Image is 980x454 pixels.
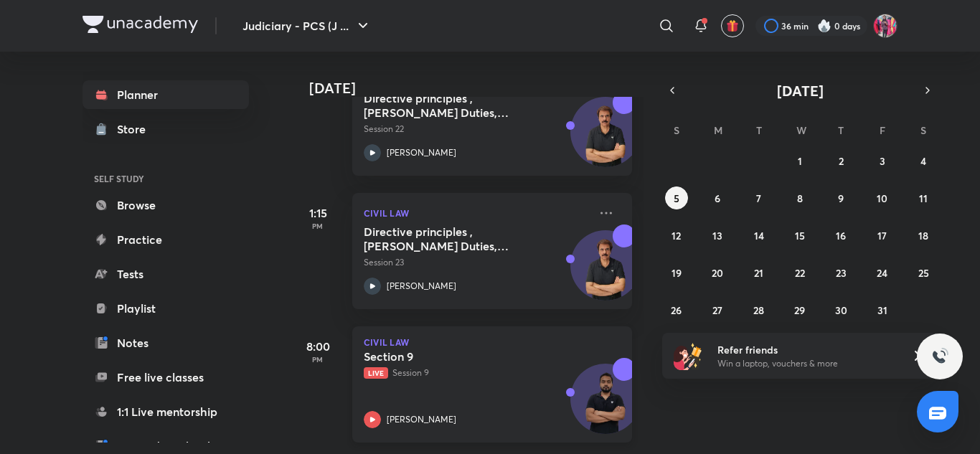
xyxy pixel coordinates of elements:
[756,191,761,205] abbr: October 7, 2025
[364,366,589,379] p: Session 9
[836,229,846,242] abbr: October 16, 2025
[665,261,688,284] button: October 19, 2025
[309,80,646,97] h4: [DATE]
[289,338,347,355] h5: 8:00
[721,14,744,37] button: avatar
[829,186,852,209] button: October 9, 2025
[665,186,688,209] button: October 5, 2025
[571,238,640,307] img: Avatar
[788,149,811,172] button: October 1, 2025
[726,19,739,32] img: avatar
[289,355,347,364] p: PM
[838,123,844,137] abbr: Thursday
[912,186,935,209] button: October 11, 2025
[364,349,542,364] h5: Section 9
[912,149,935,172] button: October 4, 2025
[83,191,249,219] a: Browse
[877,229,887,242] abbr: October 17, 2025
[788,261,811,284] button: October 22, 2025
[83,80,249,109] a: Planner
[665,224,688,247] button: October 12, 2025
[912,261,935,284] button: October 25, 2025
[364,338,621,346] p: Civil Law
[83,260,249,288] a: Tests
[715,191,720,205] abbr: October 6, 2025
[83,328,249,357] a: Notes
[706,224,729,247] button: October 13, 2025
[706,186,729,209] button: October 6, 2025
[836,266,847,280] abbr: October 23, 2025
[756,123,762,137] abbr: Tuesday
[674,341,702,370] img: referral
[839,154,844,168] abbr: October 2, 2025
[931,348,948,365] img: ttu
[754,266,763,280] abbr: October 21, 2025
[83,397,249,426] a: 1:1 Live mentorship
[83,294,249,323] a: Playlist
[918,266,929,280] abbr: October 25, 2025
[712,229,722,242] abbr: October 13, 2025
[817,19,831,33] img: streak
[829,261,852,284] button: October 23, 2025
[83,166,249,191] h6: SELF STUDY
[788,298,811,321] button: October 29, 2025
[838,191,844,205] abbr: October 9, 2025
[387,413,456,426] p: [PERSON_NAME]
[289,222,347,230] p: PM
[674,123,679,137] abbr: Sunday
[797,191,803,205] abbr: October 8, 2025
[880,154,885,168] abbr: October 3, 2025
[717,342,894,357] h6: Refer friends
[748,224,771,247] button: October 14, 2025
[117,120,154,138] div: Store
[672,266,682,280] abbr: October 19, 2025
[748,261,771,284] button: October 21, 2025
[364,367,388,379] span: Live
[665,298,688,321] button: October 26, 2025
[798,154,802,168] abbr: October 1, 2025
[871,149,894,172] button: October 3, 2025
[829,149,852,172] button: October 2, 2025
[83,363,249,392] a: Free live classes
[871,261,894,284] button: October 24, 2025
[83,225,249,254] a: Practice
[829,298,852,321] button: October 30, 2025
[835,303,847,317] abbr: October 30, 2025
[871,224,894,247] button: October 17, 2025
[712,266,723,280] abbr: October 20, 2025
[753,303,764,317] abbr: October 28, 2025
[717,357,894,370] p: Win a laptop, vouchers & more
[796,123,806,137] abbr: Wednesday
[918,229,928,242] abbr: October 18, 2025
[919,191,928,205] abbr: October 11, 2025
[682,80,918,100] button: [DATE]
[364,256,589,269] p: Session 23
[571,372,640,440] img: Avatar
[788,186,811,209] button: October 8, 2025
[829,224,852,247] button: October 16, 2025
[706,261,729,284] button: October 20, 2025
[920,154,926,168] abbr: October 4, 2025
[364,123,589,136] p: Session 22
[748,298,771,321] button: October 28, 2025
[671,303,682,317] abbr: October 26, 2025
[871,186,894,209] button: October 10, 2025
[364,91,542,120] h5: Directive principles , F. Duties, Amendment, Emergency, The Union , The states
[387,280,456,293] p: [PERSON_NAME]
[754,229,764,242] abbr: October 14, 2025
[777,81,824,100] span: [DATE]
[364,224,542,253] h5: Directive principles , F. Duties, Amendment, Emergency, The Union , The states
[795,266,805,280] abbr: October 22, 2025
[364,204,589,222] p: Civil Law
[794,303,805,317] abbr: October 29, 2025
[873,14,897,38] img: Archita Mittal
[571,105,640,174] img: Avatar
[871,298,894,321] button: October 31, 2025
[289,204,347,222] h5: 1:15
[706,298,729,321] button: October 27, 2025
[672,229,681,242] abbr: October 12, 2025
[387,146,456,159] p: [PERSON_NAME]
[877,266,887,280] abbr: October 24, 2025
[788,224,811,247] button: October 15, 2025
[674,191,679,205] abbr: October 5, 2025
